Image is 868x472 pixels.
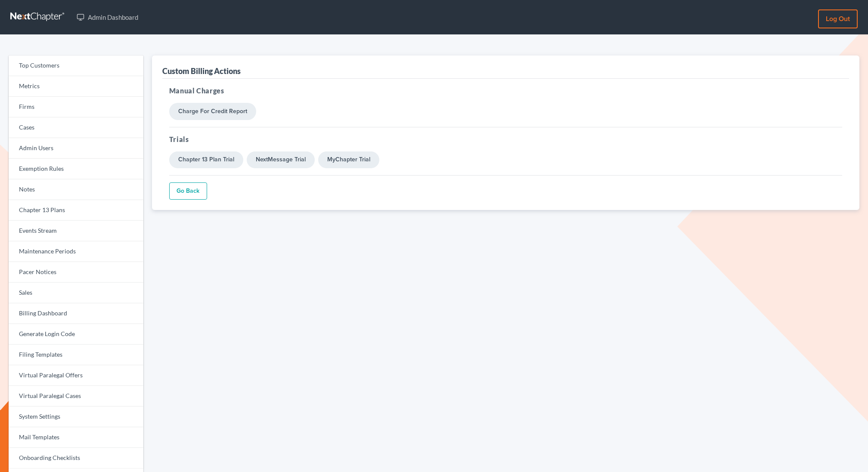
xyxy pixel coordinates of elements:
[9,345,143,365] a: Filing Templates
[169,86,842,96] h5: Manual Charges
[9,283,143,303] a: Sales
[9,138,143,159] a: Admin Users
[9,448,143,469] a: Onboarding Checklists
[169,151,243,169] a: Chapter 13 Plan Trial
[9,407,143,427] a: System Settings
[9,97,143,117] a: Firms
[247,151,315,169] a: NextMessage Trial
[9,159,143,179] a: Exemption Rules
[9,76,143,97] a: Metrics
[9,241,143,262] a: Maintenance Periods
[169,134,842,145] h5: Trials
[162,66,241,76] div: Custom Billing Actions
[9,324,143,345] a: Generate Login Code
[9,117,143,138] a: Cases
[9,303,143,324] a: Billing Dashboard
[9,179,143,200] a: Notes
[169,103,256,120] a: Charge for Credit Report
[9,200,143,221] a: Chapter 13 Plans
[9,56,143,76] a: Top Customers
[9,427,143,448] a: Mail Templates
[9,365,143,386] a: Virtual Paralegal Offers
[818,9,858,28] a: Log out
[9,386,143,407] a: Virtual Paralegal Cases
[9,262,143,283] a: Pacer Notices
[9,221,143,241] a: Events Stream
[318,151,379,169] a: MyChapter Trial
[169,182,207,200] a: Go Back
[72,9,143,25] a: Admin Dashboard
